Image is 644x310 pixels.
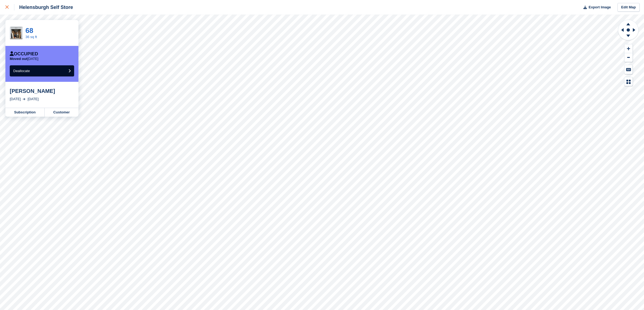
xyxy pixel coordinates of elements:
[10,57,27,61] span: Moved out
[617,3,640,12] a: Edit Map
[10,57,38,61] p: [DATE]
[5,108,45,117] a: Subscription
[589,5,611,10] span: Export Image
[28,96,39,102] div: [DATE]
[23,98,25,100] img: arrow-right-light-icn-cde0832a797a2874e46488d9cf13f60e5c3a73dbe684e267c42b8395dfbc2abf.svg
[14,4,73,11] div: Helensburgh Self Store
[580,3,611,12] button: Export Image
[625,53,633,62] button: Zoom Out
[625,65,633,74] button: Keyboard Shortcuts
[10,65,74,76] button: Deallocate
[25,35,37,39] a: 36 sq ft
[25,26,33,35] a: 68
[13,69,30,73] span: Deallocate
[10,27,22,39] img: Gemini_Generated_Image_lafbzelafbzelafb.jpeg
[10,96,21,102] div: [DATE]
[10,88,74,94] div: [PERSON_NAME]
[45,108,78,117] a: Customer
[625,44,633,53] button: Zoom In
[10,51,38,57] div: Occupied
[625,77,633,86] button: Map Legend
